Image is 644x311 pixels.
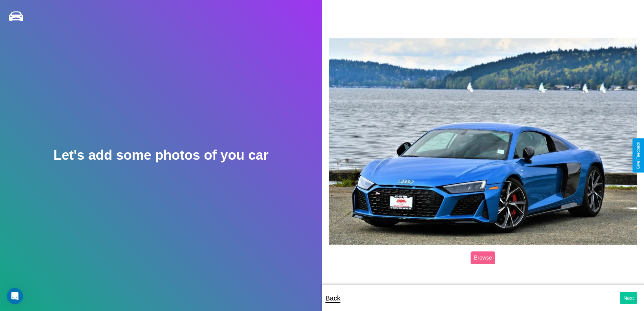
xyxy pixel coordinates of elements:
img: posted [329,38,638,245]
p: Back [326,292,340,304]
div: Give Feedback [636,142,641,169]
button: Next [620,292,637,304]
label: Browse [471,251,495,264]
iframe: Intercom live chat [7,288,23,304]
h2: Let's add some photos of you car [53,148,268,163]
